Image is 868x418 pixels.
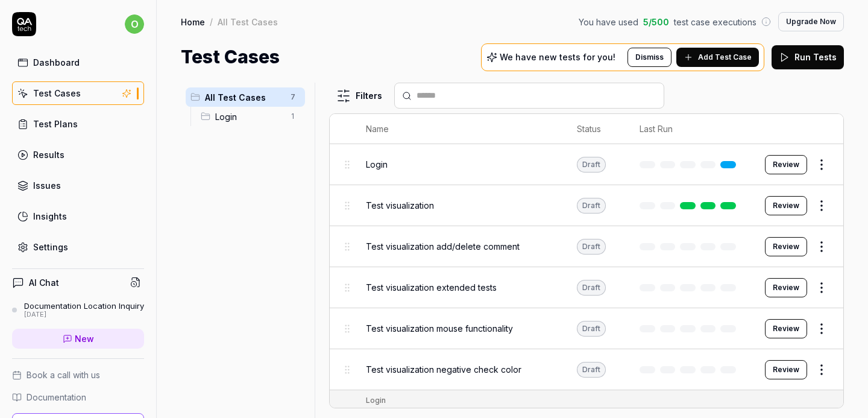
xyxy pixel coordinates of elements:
span: Book a call with us [27,369,100,381]
div: Dashboard [33,56,80,69]
div: Results [33,148,64,161]
a: Book a call with us [12,369,144,381]
button: Review [765,360,807,379]
div: Test Cases [33,87,81,100]
button: o [125,12,144,36]
a: Dashboard [12,51,144,74]
div: Documentation Location Inquiry [24,301,144,311]
a: New [12,329,144,349]
a: Documentation [12,391,144,404]
div: Draft [577,198,606,214]
span: o [125,14,144,34]
div: Login [366,395,386,406]
button: Review [765,155,807,174]
span: Test visualization mouse functionality [366,322,513,335]
button: Filters [329,84,389,108]
div: Test Plans [33,118,78,130]
a: Results [12,143,144,166]
div: Draft [577,239,606,255]
tr: Test visualization mouse functionalityDraftReview [330,308,843,349]
a: Issues [12,174,144,197]
div: Draft [577,362,606,378]
div: Settings [33,241,68,253]
th: Name [354,114,565,144]
a: Test Plans [12,112,144,136]
span: 5 / 500 [643,16,669,28]
tr: Test visualization extended testsDraftReview [330,267,843,308]
div: Draft [577,280,606,296]
span: Test visualization add/delete comment [366,240,520,253]
span: Test visualization extended tests [366,281,497,294]
div: Insights [33,210,67,223]
button: Upgrade Now [778,12,844,31]
th: Status [565,114,627,144]
tr: Test visualization negative check colorDraftReview [330,349,843,390]
button: Dismiss [627,48,671,67]
p: We have new tests for you! [500,53,615,62]
button: Review [765,319,807,338]
a: Settings [12,235,144,259]
th: Last Run [627,114,753,144]
h1: Test Cases [181,43,280,71]
button: Review [765,278,807,297]
tr: Test visualization add/delete commentDraftReview [330,226,843,267]
button: Add Test Case [676,48,759,67]
span: Add Test Case [698,52,752,63]
div: / [210,16,213,28]
tr: Test visualizationDraftReview [330,185,843,226]
div: [DATE] [24,311,144,319]
h4: AI Chat [29,276,59,289]
span: Login [215,110,283,123]
span: New [75,332,94,345]
a: Insights [12,204,144,228]
button: Review [765,196,807,215]
div: Issues [33,179,61,192]
span: Login [366,158,388,171]
button: Review [765,237,807,256]
div: Drag to reorderLogin1 [196,107,305,126]
a: Test Cases [12,81,144,105]
span: All Test Cases [205,91,283,104]
span: 7 [286,90,300,104]
span: test case executions [674,16,756,28]
span: Documentation [27,391,86,404]
div: Draft [577,157,606,173]
a: Home [181,16,205,28]
tr: LoginDraftReview [330,144,843,185]
span: Test visualization [366,199,434,212]
span: 1 [286,109,300,124]
div: All Test Cases [218,16,278,28]
span: Test visualization negative check color [366,363,521,376]
a: Documentation Location Inquiry[DATE] [12,301,144,319]
button: Run Tests [772,45,844,69]
div: Draft [577,321,606,337]
span: You have used [579,16,638,28]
